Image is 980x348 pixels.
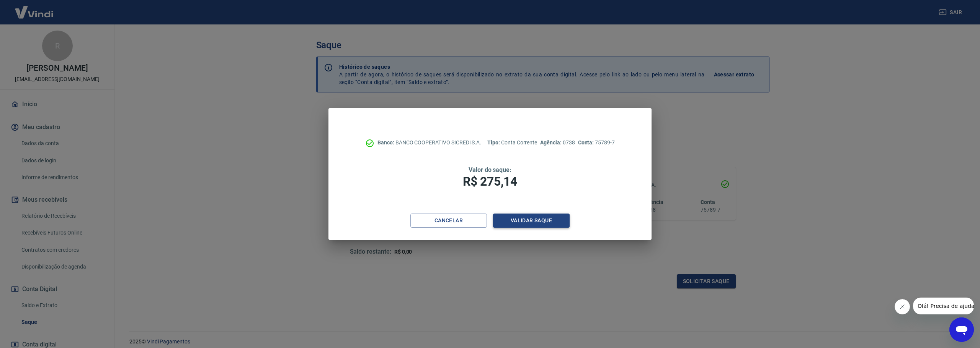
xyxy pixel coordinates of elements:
[540,139,563,146] span: Agência:
[377,139,395,146] span: Banco:
[493,214,570,228] button: Validar saque
[410,214,487,228] button: Cancelar
[463,174,517,189] span: R$ 275,14
[578,139,615,147] p: 75789-7
[895,299,910,314] iframe: Fechar mensagem
[578,139,595,146] span: Conta:
[469,166,511,173] span: Valor do saque:
[487,139,501,146] span: Tipo:
[377,139,481,147] p: BANCO COOPERATIVO SICREDI S.A.
[540,139,575,147] p: 0738
[913,298,974,314] iframe: Mensagem da empresa
[949,317,974,342] iframe: Botão para abrir a janela de mensagens
[487,139,537,147] p: Conta Corrente
[5,5,64,11] span: Olá! Precisa de ajuda?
